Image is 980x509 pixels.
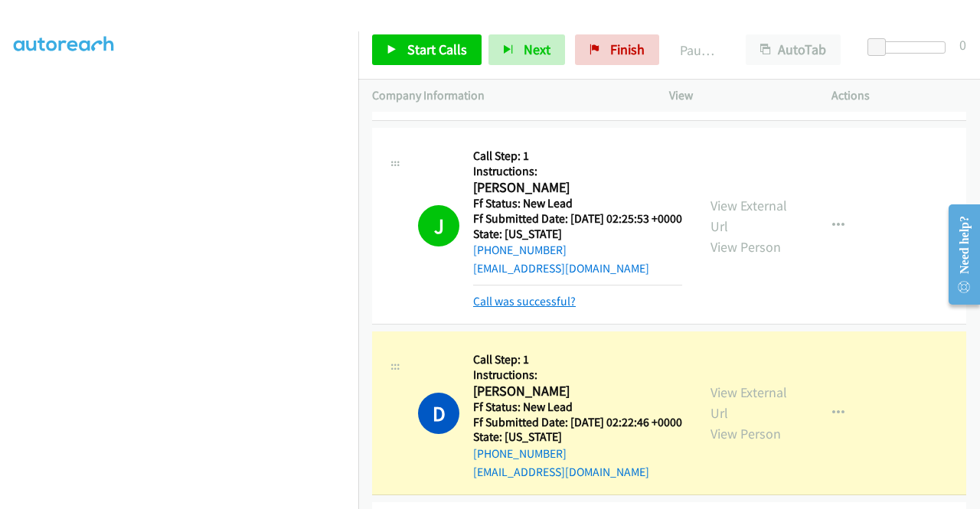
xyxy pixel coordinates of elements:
[473,415,682,430] h5: Ff Submitted Date: [DATE] 02:22:46 +0000
[372,34,482,65] a: Start Calls
[710,197,787,235] a: View External Url
[473,196,682,211] h5: Ff Status: New Lead
[473,383,678,400] h2: [PERSON_NAME]
[831,86,966,105] p: Actions
[473,367,682,383] h5: Instructions:
[473,400,682,415] h5: Ff Status: New Lead
[936,194,980,315] iframe: Resource Center
[473,211,682,227] h5: Ff Submitted Date: [DATE] 02:25:53 +0000
[710,425,781,442] a: View Person
[473,446,567,461] a: [PHONE_NUMBER]
[524,41,550,58] span: Next
[473,243,567,257] a: [PHONE_NUMBER]
[746,34,841,65] button: AutoTab
[473,164,682,179] h5: Instructions:
[610,41,645,58] span: Finish
[407,41,467,58] span: Start Calls
[959,34,966,55] div: 0
[473,352,682,367] h5: Call Step: 1
[473,294,576,308] a: Call was successful?
[473,465,649,479] a: [EMAIL_ADDRESS][DOMAIN_NAME]
[575,34,659,65] a: Finish
[710,383,787,422] a: View External Url
[418,205,459,246] h1: J
[473,148,682,164] h5: Call Step: 1
[488,34,565,65] button: Next
[372,86,642,105] p: Company Information
[473,227,682,242] h5: State: [US_STATE]
[473,261,649,276] a: [EMAIL_ADDRESS][DOMAIN_NAME]
[680,40,718,60] p: Paused
[473,429,682,445] h5: State: [US_STATE]
[710,238,781,256] a: View Person
[418,393,459,434] h1: D
[473,179,678,197] h2: [PERSON_NAME]
[669,86,804,105] p: View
